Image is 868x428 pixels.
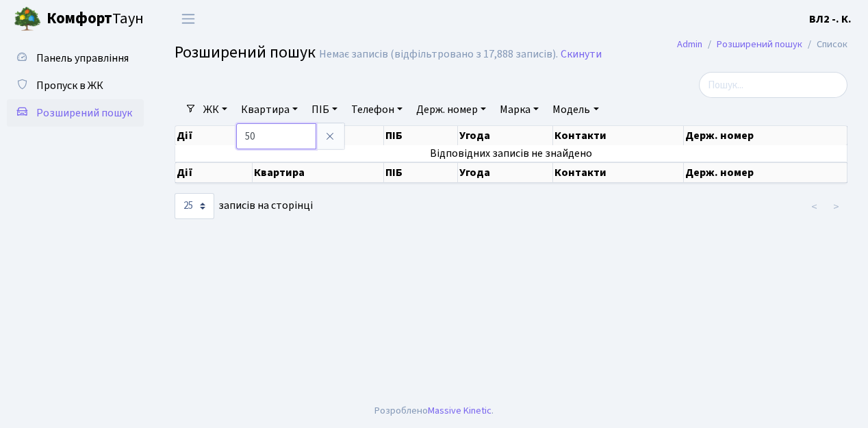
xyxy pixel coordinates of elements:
div: Немає записів (відфільтровано з 17,888 записів). [319,48,558,61]
select: записів на сторінці [175,193,214,219]
td: Відповідних записів не знайдено [175,145,847,162]
span: Таун [47,8,144,31]
span: Розширений пошук [175,40,316,64]
th: Контакти [553,162,684,183]
nav: breadcrumb [656,30,868,59]
th: Контакти [553,126,684,145]
img: logo.png [14,5,41,33]
a: ВЛ2 -. К. [809,11,852,27]
a: Massive Kinetic [428,403,492,418]
a: ЖК [198,98,233,121]
th: ПІБ [384,126,458,145]
a: Модель [547,98,604,121]
th: Угода [458,162,553,183]
th: Квартира [253,162,384,183]
th: Держ. номер [684,162,847,183]
button: Переключити навігацію [171,8,205,30]
a: Розширений пошук [7,99,144,127]
a: Марка [494,98,544,121]
th: Дії [175,162,253,183]
a: ПІБ [306,98,343,121]
div: Розроблено . [374,403,494,418]
a: Держ. номер [411,98,492,121]
a: Телефон [346,98,408,121]
th: Угода [458,126,553,145]
span: Панель управління [36,51,129,66]
b: ВЛ2 -. К. [809,12,852,27]
span: Розширений пошук [36,105,132,121]
a: Панель управління [7,45,144,72]
th: ПІБ [384,162,458,183]
label: записів на сторінці [175,193,313,219]
a: Скинути [561,48,602,61]
li: Список [802,37,847,52]
a: Admin [677,37,702,51]
a: Розширений пошук [717,37,802,51]
input: Пошук... [699,72,847,98]
a: Квартира [235,98,303,121]
a: Пропуск в ЖК [7,72,144,99]
th: Держ. номер [684,126,847,145]
span: Пропуск в ЖК [36,78,103,93]
th: Дії [175,126,253,145]
b: Комфорт [47,8,112,29]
